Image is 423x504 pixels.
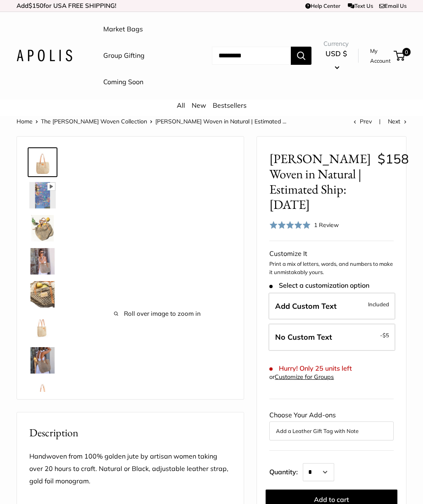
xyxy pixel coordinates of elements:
span: $150 [29,2,43,9]
a: New [192,101,206,109]
a: Email Us [379,2,406,9]
label: Leave Blank [269,324,395,351]
a: Bestsellers [213,101,247,109]
img: Mercado Woven in Natural | Estimated Ship: Oct. 19th [29,248,56,274]
a: Customize for Groups [275,373,334,381]
span: 0 [402,48,411,56]
img: Mercado Woven in Natural | Estimated Ship: Oct. 19th [29,149,56,175]
a: Group Gifting [103,50,145,62]
div: Customize It [269,248,394,260]
span: USD $ [326,49,347,58]
img: Mercado Woven in Natural | Estimated Ship: Oct. 19th [29,215,56,241]
img: Mercado Woven in Natural | Estimated Ship: Oct. 19th [29,347,56,374]
a: Home [17,118,33,125]
img: Apolis [17,50,72,62]
input: Search... [212,47,291,65]
p: Handwoven from 100% golden jute by artisan women taking over 20 hours to craft. Natural or Black,... [29,450,231,487]
button: Add a Leather Gift Tag with Note [276,426,387,436]
a: All [177,101,185,109]
a: Mercado Woven in Natural | Estimated Ship: Oct. 19th [28,345,57,375]
nav: Breadcrumb [17,116,286,127]
div: Choose Your Add-ons [269,409,394,440]
img: Mercado Woven in Natural | Estimated Ship: Oct. 19th [29,314,56,341]
p: Print a mix of letters, words, and numbers to make it unmistakably yours. [269,260,394,276]
span: Hurry! Only 25 units left [269,364,352,372]
span: Add Custom Text [275,301,337,311]
a: Help Center [305,2,340,9]
span: No Custom Text [275,332,332,342]
a: The [PERSON_NAME] Woven Collection [41,118,147,125]
h2: Description [29,425,231,441]
span: $158 [378,151,409,167]
span: Roll over image to zoom in [83,308,231,319]
a: Text Us [348,2,373,9]
a: Mercado Woven in Natural | Estimated Ship: Oct. 19th [28,147,57,177]
a: Next [388,118,406,125]
span: $5 [383,332,389,338]
img: Mercado Woven in Natural | Estimated Ship: Oct. 19th [29,281,56,308]
a: Mercado Woven in Natural | Estimated Ship: Oct. 19th [28,180,57,210]
button: USD $ [323,47,349,73]
a: 0 [394,51,405,61]
button: Search [291,47,311,65]
a: Mercado Woven in Natural | Estimated Ship: Oct. 19th [28,279,57,309]
span: Currency [323,38,349,50]
a: Mercado Woven in Natural | Estimated Ship: Oct. 19th [28,312,57,342]
img: Mercado Woven in Natural | Estimated Ship: Oct. 19th [29,380,56,407]
a: Prev [354,118,372,125]
img: Mercado Woven in Natural | Estimated Ship: Oct. 19th [29,182,56,208]
a: Mercado Woven in Natural | Estimated Ship: Oct. 19th [28,246,57,276]
span: [PERSON_NAME] Woven in Natural | Estimated Ship: [DATE] [269,151,371,213]
a: Mercado Woven in Natural | Estimated Ship: Oct. 19th [28,379,57,408]
label: Quantity: [269,461,303,481]
a: My Account [370,46,391,66]
span: [PERSON_NAME] Woven in Natural | Estimated ... [155,118,286,125]
span: - [380,330,389,340]
a: Mercado Woven in Natural | Estimated Ship: Oct. 19th [28,213,57,243]
span: 1 Review [314,221,339,229]
div: or [269,371,334,383]
a: Coming Soon [103,76,143,88]
span: Select a customization option [269,282,369,289]
a: Market Bags [103,23,143,35]
span: Included [368,299,389,309]
label: Add Custom Text [269,293,395,320]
